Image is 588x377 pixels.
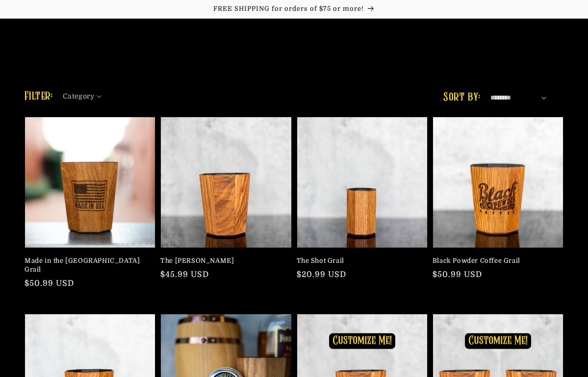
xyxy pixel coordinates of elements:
[63,89,108,99] summary: Category
[25,256,150,274] a: Made in the [GEOGRAPHIC_DATA] Grail
[63,91,94,101] span: Category
[297,256,422,265] a: The Shot Grail
[433,256,558,265] a: Black Powder Coffee Grail
[25,88,53,105] h2: Filter:
[443,92,480,103] label: Sort by:
[160,256,285,265] a: The [PERSON_NAME]
[10,5,578,13] p: FREE SHIPPING for orders of $75 or more!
